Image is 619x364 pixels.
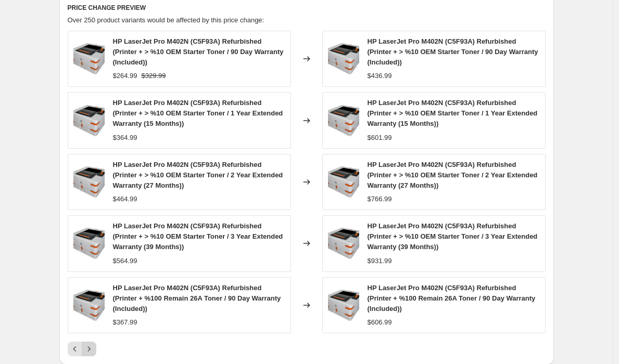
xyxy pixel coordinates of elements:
[113,99,283,127] span: HP LaserJet Pro M402N (C5F93A) Refurbished (Printer + > %10 OEM Starter Toner / 1 Year Extended W...
[113,194,137,204] div: $464.99
[113,133,137,143] div: $364.99
[73,290,105,321] img: EkranResmi2025-09-1017.47.31_80x.png
[368,37,538,66] span: HP LaserJet Pro M402N (C5F93A) Refurbished (Printer + > %10 OEM Starter Toner / 90 Day Warranty (...
[142,71,166,81] strike: $329.99
[73,166,105,198] img: EkranResmi2025-09-1017.47.31_80x.png
[368,133,392,143] div: $601.99
[113,222,283,251] span: HP LaserJet Pro M402N (C5F93A) Refurbished (Printer + > %10 OEM Starter Toner / 3 Year Extended W...
[368,284,536,313] span: HP LaserJet Pro M402N (C5F93A) Refurbished (Printer + %100 Remain 26A Toner / 90 Day Warranty (In...
[368,194,392,204] div: $766.99
[113,317,137,328] div: $367.99
[328,43,359,74] img: EkranResmi2025-09-1017.47.31_80x.png
[368,222,538,251] span: HP LaserJet Pro M402N (C5F93A) Refurbished (Printer + > %10 OEM Starter Toner / 3 Year Extended W...
[113,37,284,66] span: HP LaserJet Pro M402N (C5F93A) Refurbished (Printer + > %10 OEM Starter Toner / 90 Day Warranty (...
[113,71,137,81] div: $264.99
[368,256,392,266] div: $931.99
[368,99,538,127] span: HP LaserJet Pro M402N (C5F93A) Refurbished (Printer + > %10 OEM Starter Toner / 1 Year Extended W...
[368,317,392,328] div: $606.99
[328,290,359,321] img: EkranResmi2025-09-1017.47.31_80x.png
[113,161,283,189] span: HP LaserJet Pro M402N (C5F93A) Refurbished (Printer + > %10 OEM Starter Toner / 2 Year Extended W...
[73,228,105,259] img: EkranResmi2025-09-1017.47.31_80x.png
[368,71,392,81] div: $436.99
[68,16,264,24] span: Over 250 product variants would be affected by this price change:
[113,284,281,313] span: HP LaserJet Pro M402N (C5F93A) Refurbished (Printer + %100 Remain 26A Toner / 90 Day Warranty (In...
[328,105,359,136] img: EkranResmi2025-09-1017.47.31_80x.png
[73,105,105,136] img: EkranResmi2025-09-1017.47.31_80x.png
[73,43,105,74] img: EkranResmi2025-09-1017.47.31_80x.png
[68,342,96,356] nav: Pagination
[368,161,538,189] span: HP LaserJet Pro M402N (C5F93A) Refurbished (Printer + > %10 OEM Starter Toner / 2 Year Extended W...
[82,342,96,356] button: Next
[328,166,359,198] img: EkranResmi2025-09-1017.47.31_80x.png
[328,228,359,259] img: EkranResmi2025-09-1017.47.31_80x.png
[68,342,82,356] button: Previous
[68,4,546,12] h6: PRICE CHANGE PREVIEW
[113,256,137,266] div: $564.99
